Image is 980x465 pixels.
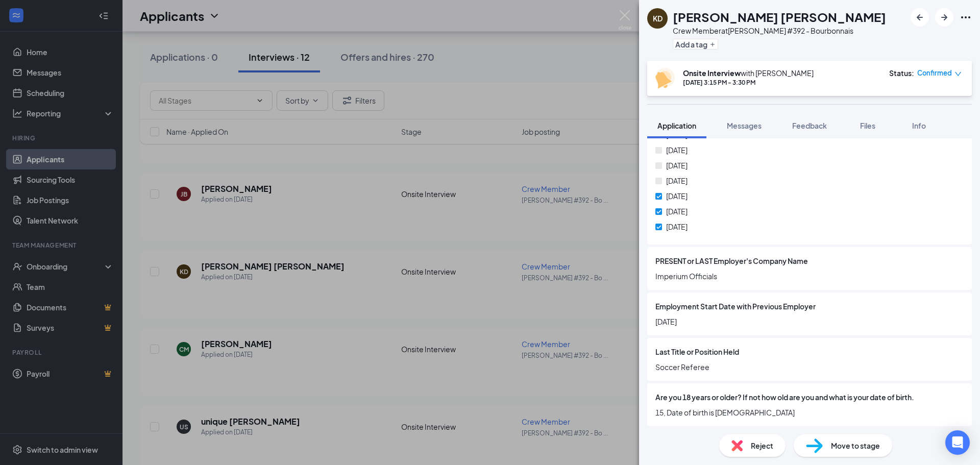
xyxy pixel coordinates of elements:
[917,68,952,78] span: Confirmed
[666,221,688,232] span: [DATE]
[673,26,886,36] div: Crew Member at [PERSON_NAME] #392 - Bourbonnais
[792,121,827,130] span: Feedback
[655,391,914,403] span: Are you 18 years or older? If not how old are you and what is your date of birth.
[655,407,964,418] span: 15, Date of birth is [DEMOGRAPHIC_DATA]
[912,121,926,130] span: Info
[960,11,972,23] svg: Ellipses
[673,39,718,50] button: PlusAdd a tag
[911,8,929,27] button: ArrowLeftNew
[683,68,741,78] b: Onsite Interview
[945,430,970,455] div: Open Intercom Messenger
[954,70,962,78] span: down
[655,301,816,312] span: Employment Start Date with Previous Employer
[889,68,914,78] div: Status :
[727,121,762,130] span: Messages
[655,361,964,373] span: Soccer Referee
[655,346,739,357] span: Last Title or Position Held
[655,316,964,327] span: [DATE]
[935,8,953,27] button: ArrowRight
[751,440,773,451] span: Reject
[666,190,688,202] span: [DATE]
[914,11,926,23] svg: ArrowLeftNew
[666,206,688,217] span: [DATE]
[666,175,688,186] span: [DATE]
[653,13,663,23] div: KD
[657,121,696,130] span: Application
[709,41,716,47] svg: Plus
[673,8,886,26] h1: [PERSON_NAME] [PERSON_NAME]
[666,144,688,156] span: [DATE]
[655,271,964,282] span: Imperium Officials
[655,255,808,266] span: PRESENT or LAST Employer's Company Name
[683,68,814,78] div: with [PERSON_NAME]
[831,440,880,451] span: Move to stage
[683,78,814,87] div: [DATE] 3:15 PM - 3:30 PM
[860,121,875,130] span: Files
[666,160,688,171] span: [DATE]
[938,11,950,23] svg: ArrowRight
